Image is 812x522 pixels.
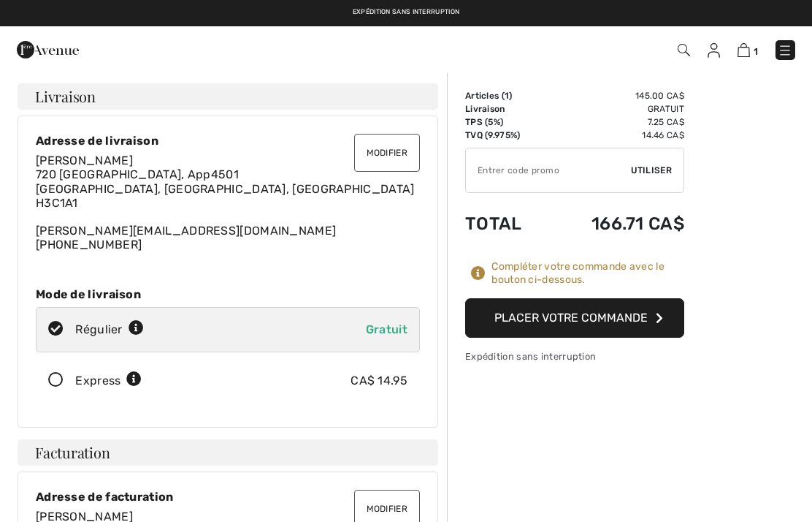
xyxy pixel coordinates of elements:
[678,44,690,56] img: Recherche
[36,490,420,504] div: Adresse de facturation
[548,129,684,142] td: 14.46 CA$
[17,42,79,56] a: 1ère Avenue
[75,372,142,390] div: Express
[505,91,509,101] span: 1
[36,287,420,301] div: Mode de livraison
[548,89,684,102] td: 145.00 CA$
[36,154,420,251] div: [PERSON_NAME][EMAIL_ADDRESS][DOMAIN_NAME] [PHONE_NUMBER]
[708,43,720,58] img: Mes infos
[465,129,548,142] td: TVQ (9.975%)
[548,102,684,116] td: Gratuit
[366,322,407,336] span: Gratuit
[491,260,684,287] div: Compléter votre commande avec le bouton ci-dessous.
[35,89,96,104] span: Livraison
[465,89,548,102] td: Articles ( )
[36,134,420,148] div: Adresse de livraison
[351,372,407,390] div: CA$ 14.95
[738,43,750,57] img: Panier d'achat
[631,164,672,177] span: Utiliser
[466,148,631,192] input: Code promo
[738,41,758,58] a: 1
[354,134,420,172] button: Modifier
[548,116,684,129] td: 7.25 CA$
[548,199,684,249] td: 166.71 CA$
[465,298,684,338] button: Placer votre commande
[35,445,110,460] span: Facturation
[465,199,548,249] td: Total
[754,46,758,57] span: 1
[17,35,79,64] img: 1ère Avenue
[36,154,133,167] span: [PERSON_NAME]
[778,43,792,58] img: Menu
[36,167,415,209] span: 720 [GEOGRAPHIC_DATA], App4501 [GEOGRAPHIC_DATA], [GEOGRAPHIC_DATA], [GEOGRAPHIC_DATA] H3C1A1
[465,102,548,116] td: Livraison
[465,116,548,129] td: TPS (5%)
[465,349,684,363] div: Expédition sans interruption
[75,321,144,338] div: Régulier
